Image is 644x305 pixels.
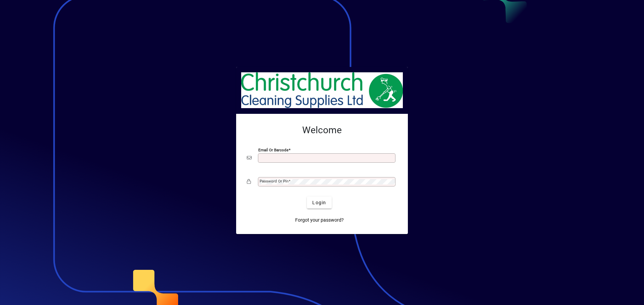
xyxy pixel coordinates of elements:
[307,197,331,209] button: Login
[312,199,326,206] span: Login
[247,125,397,136] h2: Welcome
[292,214,346,226] a: Forgot your password?
[260,179,288,183] mat-label: Password or Pin
[258,148,288,152] mat-label: Email or Barcode
[295,217,344,224] span: Forgot your password?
